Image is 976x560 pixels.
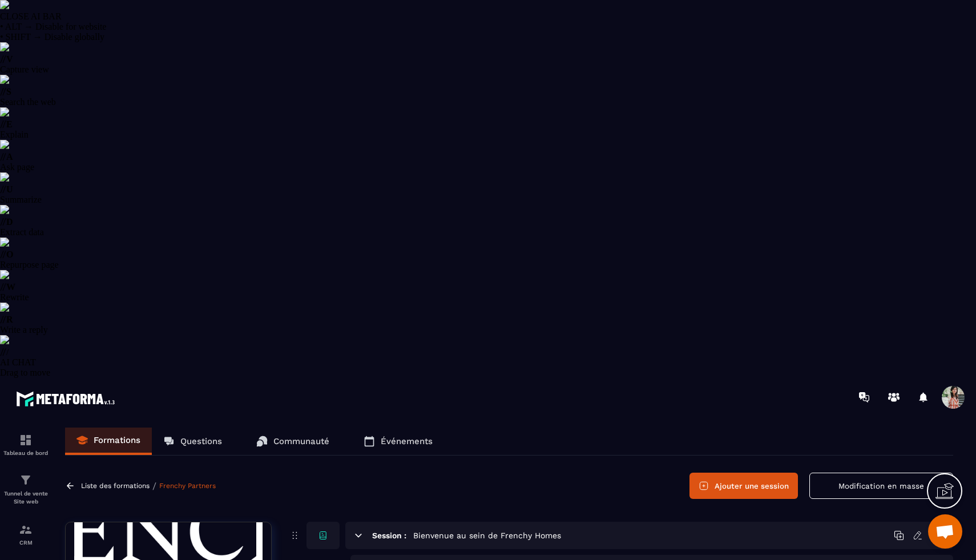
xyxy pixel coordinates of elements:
[245,428,341,455] a: Communauté
[809,473,953,499] button: Modification en masse
[94,435,140,445] p: Formations
[3,514,49,554] a: formationformationCRM
[19,473,33,487] img: formation
[180,436,222,446] p: Questions
[381,436,433,446] p: Événements
[3,490,49,506] p: Tunnel de vente Site web
[3,425,49,465] a: formationformationTableau de bord
[352,428,444,455] a: Événements
[413,530,561,541] h5: Bienvenue au sein de Frenchy Homes
[689,473,798,499] button: Ajouter une session
[3,539,49,546] p: CRM
[81,482,150,490] a: Liste des formations
[928,514,962,549] div: Ouvrir le chat
[16,388,119,409] img: logo
[3,450,49,456] p: Tableau de bord
[372,531,406,540] h6: Session :
[159,482,216,490] a: Frenchy Partners
[3,465,49,514] a: formationformationTunnel de vente Site web
[19,523,33,537] img: formation
[273,436,329,446] p: Communauté
[65,428,152,455] a: Formations
[19,433,33,447] img: formation
[152,481,156,491] span: /
[152,428,233,455] a: Questions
